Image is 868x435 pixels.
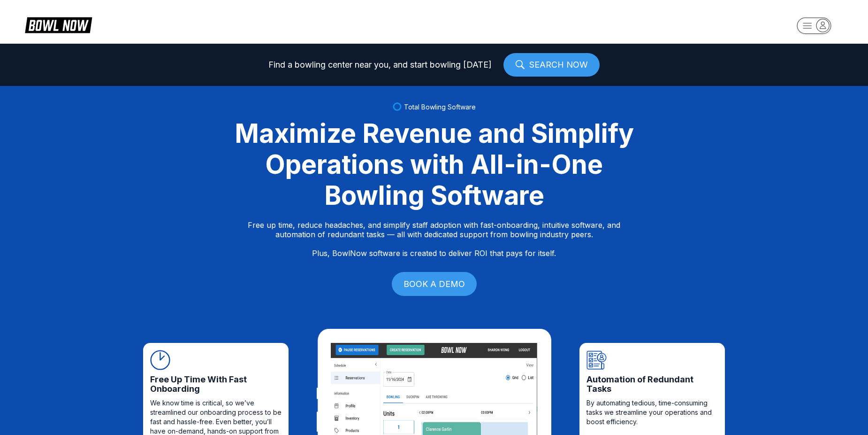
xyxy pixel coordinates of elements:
[586,375,718,394] span: Automation of Redundant Tasks
[268,60,492,70] span: Find a bowling center near you, and start bowling [DATE]
[586,398,718,427] span: By automating tedious, time-consuming tasks we streamline your operations and boost efficiency.
[503,53,600,77] a: SEARCH NOW
[248,220,620,258] p: Free up time, reduce headaches, and simplify staff adoption with fast-onboarding, intuitive softw...
[223,118,645,211] div: Maximize Revenue and Simplify Operations with All-in-One Bowling Software
[404,103,476,111] span: Total Bowling Software
[150,375,282,394] span: Free Up Time With Fast Onboarding
[392,272,477,296] a: BOOK A DEMO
